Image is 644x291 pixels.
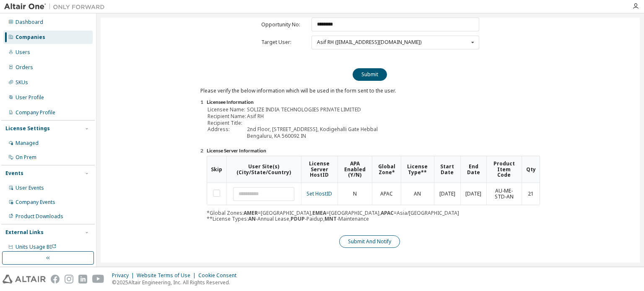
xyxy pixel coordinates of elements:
li: License Server Information [207,148,540,155]
div: Managed [16,140,39,147]
th: End Date [460,156,486,183]
img: youtube.svg [92,275,104,283]
img: instagram.svg [65,275,73,283]
div: Dashboard [16,19,43,26]
b: MNT [325,215,337,222]
div: Please verify the below information which will be used in the form sent to the user. [200,88,540,248]
div: License Settings [5,125,50,132]
td: Recipient Name: [208,113,246,119]
div: Privacy [112,272,137,279]
td: Recipient Title: [208,120,246,126]
div: Users [16,49,30,56]
th: Skip [207,156,226,183]
th: Start Date [434,156,461,183]
td: Opportunity No: [261,18,307,31]
th: License Server HostID [301,156,338,183]
div: Cookie Consent [198,272,241,279]
div: Company Events [16,199,55,206]
a: Set HostID [306,190,332,197]
td: Licensee Name: [208,107,246,113]
th: Global Zone* [372,156,401,183]
div: Product Downloads [16,213,63,220]
img: linkedin.svg [78,275,87,283]
img: Altair One [4,3,109,11]
div: Company Profile [16,109,55,116]
td: N [338,183,372,205]
button: Submit [353,68,387,81]
td: AN [401,183,434,205]
td: [DATE] [460,183,486,205]
b: AN [248,215,256,222]
button: Submit And Notify [339,235,400,248]
b: AMER [244,209,258,216]
td: [DATE] [434,183,461,205]
th: APA Enabled (Y/N) [338,156,372,183]
span: Units Usage BI [16,243,57,250]
td: Target User: [261,36,307,49]
td: Asif RH [247,113,378,119]
img: altair_logo.svg [3,275,46,283]
div: SKUs [16,79,28,86]
div: On Prem [16,154,36,161]
td: Address: [208,126,246,132]
div: Asif RH ([EMAIL_ADDRESS][DOMAIN_NAME]) [317,40,421,45]
th: Qty [522,156,540,183]
td: AU-ME-STD-AN [486,183,522,205]
td: Bengaluru, KA 560092 IN [247,133,378,139]
div: External Links [5,229,44,236]
b: EMEA [312,209,326,216]
div: User Events [16,185,44,191]
img: facebook.svg [51,275,60,283]
th: User Site(s) (City/State/Country) [226,156,301,183]
div: *Global Zones: =[GEOGRAPHIC_DATA], =[GEOGRAPHIC_DATA], =Asia/[GEOGRAPHIC_DATA] **License Types: -... [207,156,540,222]
div: Website Terms of Use [137,272,198,279]
td: 21 [522,183,540,205]
td: SOLIZE INDIA TECHNOLOGIES PRIVATE LIMITED [247,107,378,113]
div: User Profile [16,94,44,101]
p: © 2025 Altair Engineering, Inc. All Rights Reserved. [112,279,241,286]
td: APAC [372,183,401,205]
div: Events [5,170,23,177]
td: 2nd Floor, [STREET_ADDRESS], Kodigehalli Gate Hebbal [247,126,378,132]
li: Licensee Information [207,99,540,106]
th: Product Item Code [486,156,522,183]
b: PDUP [291,215,305,222]
b: APAC [381,209,394,216]
div: Companies [16,34,45,41]
div: Orders [16,64,33,71]
th: License Type** [401,156,434,183]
